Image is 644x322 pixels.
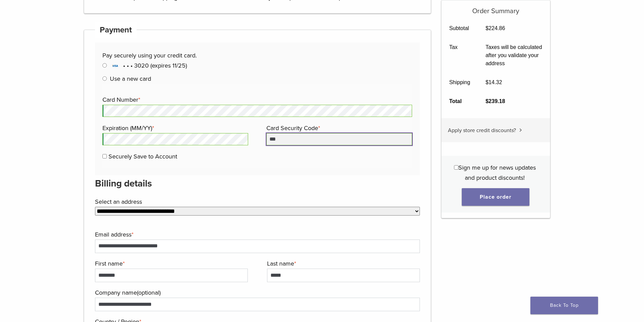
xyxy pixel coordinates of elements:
[102,123,246,133] label: Expiration (MM/YY)
[442,19,478,38] th: Subtotal
[102,50,412,60] p: Pay securely using your credit card.
[462,188,529,206] button: Place order
[454,165,458,170] input: Sign me up for news updates and product discounts!
[110,75,151,82] label: Use a new card
[442,92,478,111] th: Total
[485,25,505,31] bdi: 224.86
[485,79,488,85] span: $
[95,175,420,192] h3: Billing details
[485,25,488,31] span: $
[267,258,418,269] label: Last name
[442,0,550,15] h5: Order Summary
[95,22,137,38] h4: Payment
[95,197,419,207] label: Select an address
[109,153,177,160] label: Securely Save to Account
[448,127,516,134] span: Apply store credit discounts?
[95,288,419,298] label: Company name
[458,164,536,181] span: Sign me up for news updates and product discounts!
[95,258,246,269] label: First name
[478,38,550,73] td: Taxes will be calculated after you validate your address
[485,98,488,104] span: $
[485,98,505,104] bdi: 239.18
[485,79,502,85] bdi: 14.32
[95,229,419,240] label: Email address
[519,128,522,132] img: caret.svg
[442,38,478,73] th: Tax
[110,62,187,69] span: • • • 3020 (expires 11/25)
[266,123,410,133] label: Card Security Code
[137,289,161,296] span: (optional)
[102,84,412,168] fieldset: Payment Info
[102,95,410,105] label: Card Number
[530,297,598,314] a: Back To Top
[110,63,120,69] img: Visa
[442,73,478,92] th: Shipping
